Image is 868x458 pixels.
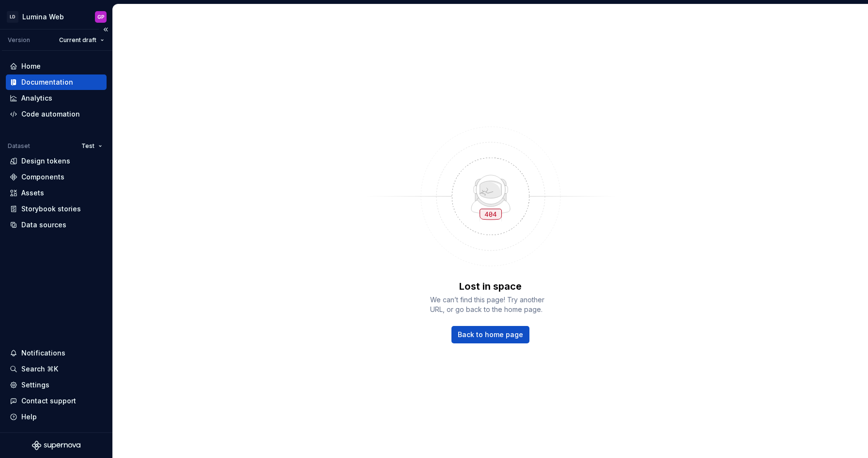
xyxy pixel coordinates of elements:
[21,348,65,358] div: Notifications
[6,393,107,409] button: Contact support
[6,90,107,106] a: Analytics
[8,142,30,150] div: Dataset
[55,33,108,47] button: Current draft
[458,330,523,340] span: Back to home page
[97,13,105,21] div: GP
[6,377,107,393] a: Settings
[21,61,41,71] div: Home
[59,36,96,44] span: Current draft
[6,185,107,201] a: Assets
[22,12,64,22] div: Lumina Web
[6,361,107,377] button: Search ⌘K
[6,169,107,185] a: Components
[21,156,70,166] div: Design tokens
[21,204,81,214] div: Storybook stories
[21,220,66,230] div: Data sources
[99,23,112,36] button: Collapse sidebar
[6,59,107,74] a: Home
[459,280,522,293] p: Lost in space
[6,217,107,233] a: Data sources
[32,441,80,450] svg: Supernova Logo
[2,6,110,27] button: LDLumina WebGP
[6,201,107,217] a: Storybook stories
[21,412,37,422] div: Help
[6,74,107,90] a: Documentation
[21,77,73,87] div: Documentation
[8,36,30,44] div: Version
[6,409,107,425] button: Help
[21,380,49,390] div: Settings
[21,396,76,406] div: Contact support
[21,93,52,103] div: Analytics
[6,106,107,122] a: Code automation
[21,172,64,182] div: Components
[6,153,107,169] a: Design tokens
[7,11,18,23] div: LD
[451,326,529,343] a: Back to home page
[77,139,107,153] button: Test
[21,188,44,198] div: Assets
[430,295,551,314] span: We can’t find this page! Try another URL, or go back to the home page.
[81,142,94,150] span: Test
[21,109,80,119] div: Code automation
[21,364,58,374] div: Search ⌘K
[6,345,107,361] button: Notifications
